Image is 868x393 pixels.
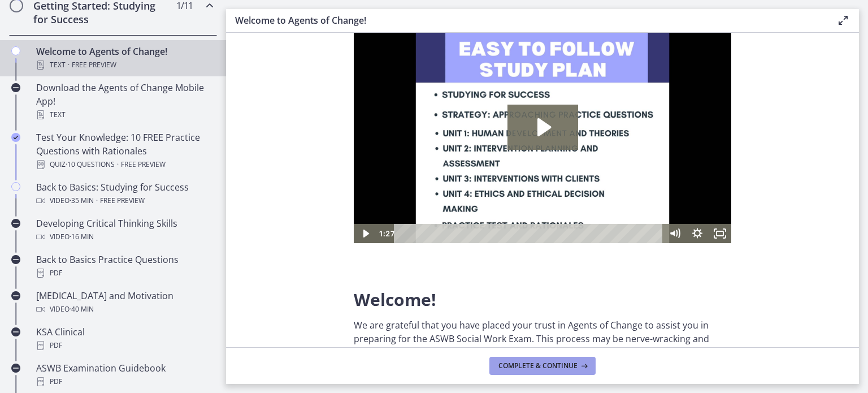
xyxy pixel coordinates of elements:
p: We are grateful that you have placed your trust in Agents of Change to assist you in preparing fo... [354,318,731,359]
div: PDF [36,266,212,280]
div: Back to Basics: Studying for Success [36,180,212,208]
h3: Welcome to Agents of Change! [235,14,818,27]
div: Playbar [49,193,304,213]
div: Text [36,58,212,72]
span: · 40 min [70,303,94,316]
div: Test Your Knowledge: 10 FREE Practice Questions with Rationales [36,131,212,171]
div: PDF [36,339,212,352]
button: Play Video: c1o6hcmjueu5qasqsu00.mp4 [154,74,224,119]
span: · 16 min [70,230,94,244]
span: · [68,58,70,72]
button: Complete & continue [489,357,596,375]
div: Video [36,230,212,244]
span: Free preview [100,194,145,208]
div: Video [36,303,212,316]
span: · [96,194,98,208]
div: Video [36,194,212,208]
span: · 35 min [70,194,94,208]
div: KSA Clinical [36,325,212,352]
span: Free preview [121,158,166,171]
div: PDF [36,375,212,388]
span: · 10 Questions [66,158,115,171]
div: Download the Agents of Change Mobile App! [36,81,212,122]
div: Quiz [36,158,212,171]
span: Free preview [72,58,116,72]
button: Fullscreen [355,193,377,213]
div: Developing Critical Thinking Skills [36,217,212,244]
div: ASWB Examination Guidebook [36,361,212,388]
div: Text [36,108,212,122]
i: Completed [11,133,20,142]
span: Complete & continue [498,361,578,370]
span: Welcome! [354,288,436,311]
div: Back to Basics Practice Questions [36,253,212,280]
div: Welcome to Agents of Change! [36,45,212,72]
button: Show settings menu [332,193,355,213]
span: · [117,158,119,171]
div: [MEDICAL_DATA] and Motivation [36,289,212,316]
button: Mute [310,193,332,213]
